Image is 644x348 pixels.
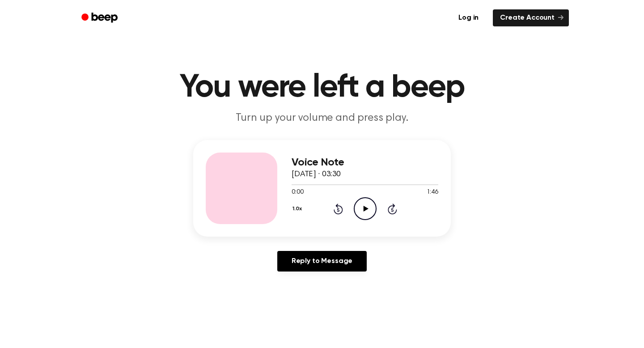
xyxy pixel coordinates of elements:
span: 0:00 [292,188,303,197]
button: 1.0x [292,201,305,216]
h3: Voice Note [292,157,438,169]
a: Beep [75,9,126,27]
h1: You were left a beep [93,72,551,104]
span: 1:46 [427,188,438,197]
p: Turn up your volume and press play. [150,111,494,126]
a: Log in [449,8,487,28]
span: [DATE] · 03:30 [292,170,341,178]
a: Reply to Message [277,251,367,272]
a: Create Account [493,9,569,26]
